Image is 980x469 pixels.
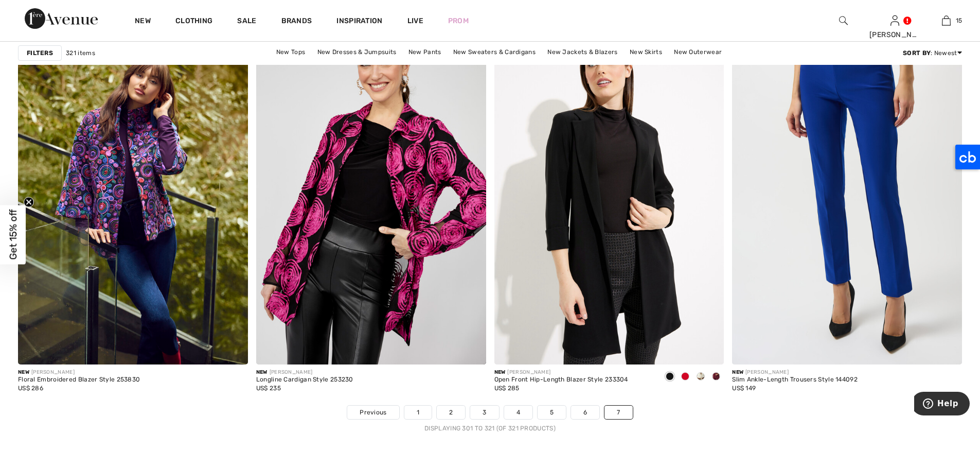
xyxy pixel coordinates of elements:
span: 15 [956,16,963,25]
span: New [256,369,268,375]
a: Prom [448,15,469,26]
span: New [494,369,506,375]
div: Open Front Hip-Length Blazer Style 233304 [494,376,628,384]
img: My Bag [942,14,951,27]
div: : Newest [903,48,962,58]
img: Floral Embroidered Blazer Style 253830. Purple/multi [18,20,248,364]
span: Previous [360,408,386,417]
a: New Skirts [625,45,667,59]
a: Brands [281,16,312,27]
img: Longline Cardigan Style 253230. Black/begonia [256,20,486,364]
strong: Filters [27,48,53,58]
a: Live [407,15,423,26]
div: Lipstick Red 173 [678,369,693,386]
a: New [135,16,151,27]
div: [PERSON_NAME] [256,369,353,376]
span: Get 15% off [7,210,19,260]
div: [PERSON_NAME] [18,369,140,376]
span: US$ 235 [256,385,281,392]
img: Slim Ankle-Length Trousers Style 144092. Royal Sapphire 163 [732,20,962,364]
a: New Tops [271,45,310,59]
img: My Info [890,14,899,27]
span: US$ 285 [494,385,520,392]
a: 3 [470,406,498,419]
a: New Outerwear [669,45,727,59]
a: 5 [538,406,566,419]
a: 6 [571,406,599,419]
nav: Page navigation [18,405,962,433]
a: Previous [347,406,399,419]
div: Black [662,369,678,386]
span: US$ 149 [732,385,756,392]
div: Floral Embroidered Blazer Style 253830 [18,376,140,384]
a: New Dresses & Jumpsuits [312,45,402,59]
div: [PERSON_NAME] [494,369,628,376]
a: Sign In [890,15,899,25]
div: Displaying 301 to 321 (of 321 products) [18,424,962,433]
iframe: Opens a widget where you can find more information [914,392,970,418]
div: [PERSON_NAME] [732,369,858,376]
button: Close teaser [24,197,34,207]
a: New Pants [403,45,447,59]
a: 1 [404,406,432,419]
img: 1ère Avenue [25,8,98,29]
div: Slim Ankle-Length Trousers Style 144092 [732,376,858,384]
img: Open Front Hip-Length Blazer Style 233304. Winter White [494,20,724,364]
div: Longline Cardigan Style 253230 [256,376,353,384]
a: New Jackets & Blazers [542,45,622,59]
div: Merlot [708,369,724,386]
a: New Sweaters & Cardigans [448,45,541,59]
span: US$ 286 [18,385,43,392]
span: 321 items [66,48,95,58]
a: Sale [237,16,256,27]
div: Winter White [693,369,708,386]
a: 15 [921,14,971,27]
span: New [18,369,29,375]
div: [PERSON_NAME] [869,29,920,40]
a: 7 [604,406,632,419]
a: Clothing [175,16,212,27]
img: search the website [839,14,848,27]
strong: Sort By [903,49,931,57]
span: Inspiration [336,16,382,27]
span: New [732,369,743,375]
a: 4 [504,406,532,419]
a: 2 [437,406,465,419]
